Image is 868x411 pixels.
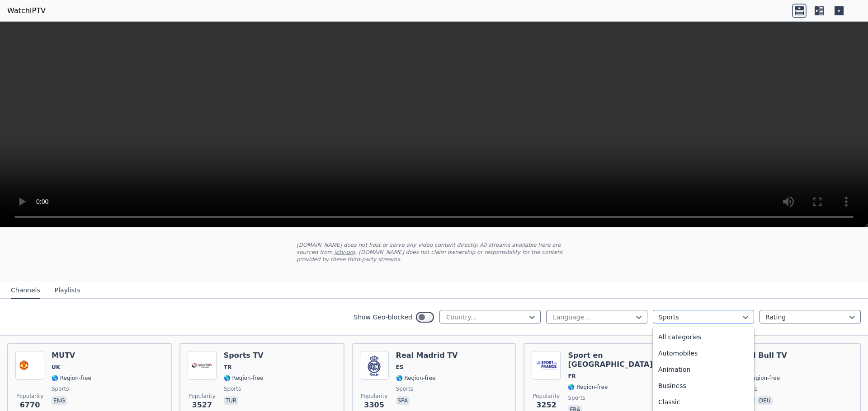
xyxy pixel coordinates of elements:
span: 3252 [536,400,557,411]
span: FR [568,373,576,380]
span: sports [52,385,69,393]
a: iptv-org [334,249,355,255]
button: Playlists [55,282,80,299]
span: 🌎 Region-free [568,383,608,391]
button: Channels [11,282,40,299]
span: 🌎 Region-free [396,374,436,382]
span: 🌎 Region-free [740,374,780,382]
span: sports [568,394,585,402]
h6: Sports TV [224,351,264,360]
div: All categories [653,329,754,345]
span: TR [224,364,231,371]
p: spa [396,396,410,405]
h6: Real Madrid TV [396,351,458,360]
a: WatchIPTV [7,5,46,16]
h6: Sport en [GEOGRAPHIC_DATA] [568,351,680,369]
p: eng [52,396,67,405]
span: 🌎 Region-free [52,374,91,382]
div: Classic [653,394,754,410]
span: UK [52,364,60,371]
div: Animation [653,361,754,378]
span: 3305 [364,400,384,411]
h6: MUTV [52,351,91,360]
div: Automobiles [653,345,754,361]
span: Popularity [189,393,216,400]
p: deu [757,396,773,405]
span: ES [396,364,404,371]
span: Popularity [533,393,560,400]
img: Sports TV [188,351,217,380]
span: sports [224,385,241,393]
span: 3527 [192,400,212,411]
img: MUTV [15,351,44,380]
h6: Red Bull TV [740,351,787,360]
span: 6770 [20,400,40,411]
p: [DOMAIN_NAME] does not host or serve any video content directly. All streams available here are s... [297,241,571,263]
p: tur [224,396,238,405]
span: 🌎 Region-free [224,374,264,382]
label: Show Geo-blocked [354,313,412,322]
img: Real Madrid TV [360,351,389,380]
div: Business [653,378,754,394]
img: Sport en France [532,351,561,380]
span: sports [396,385,413,393]
span: Popularity [16,393,43,400]
span: Popularity [361,393,388,400]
